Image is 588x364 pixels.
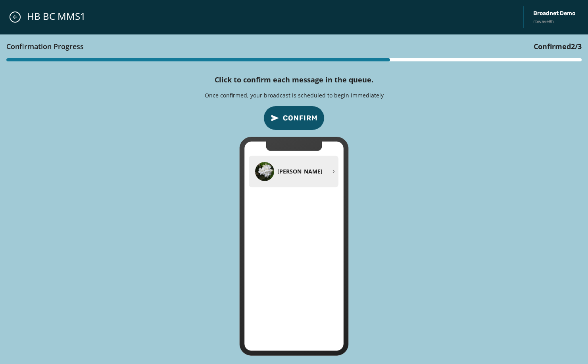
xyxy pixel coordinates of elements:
h3: Confirmed / 3 [534,41,582,52]
p: [PERSON_NAME] [277,168,327,175]
span: 2 [571,42,575,51]
h4: Click to confirm each message in the queue. [215,74,373,85]
img: Latha Bojji [255,162,274,181]
span: rbwave8h [533,18,575,25]
p: Once confirmed, your broadcast is scheduled to begin immediately [205,91,384,99]
span: Confirm [283,112,318,124]
span: Broadnet Demo [533,10,575,17]
button: confirm-p2p-message-button [263,106,325,130]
